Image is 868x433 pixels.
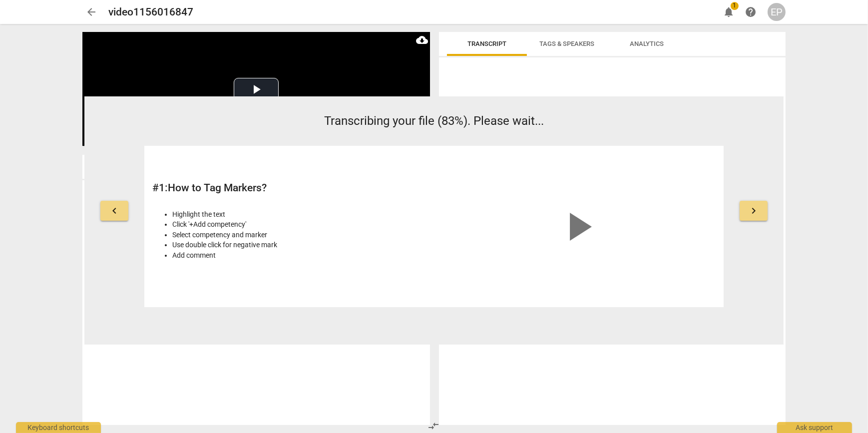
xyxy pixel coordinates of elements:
span: arrow_back [85,6,97,18]
span: Transcribing your file (83%). Please wait... [324,114,544,128]
h2: video1156016847 [108,6,193,18]
span: Transcript [467,40,506,47]
li: Click '+Add competency' [172,219,429,230]
span: keyboard_arrow_left [108,205,120,217]
div: Keyboard shortcuts [16,422,101,433]
div: Ask support [777,422,852,433]
span: Analytics [630,40,664,47]
li: Use double click for negative mark [172,240,429,250]
span: notifications [723,6,735,18]
span: play_arrow [554,203,602,251]
li: Highlight the text [172,209,429,220]
span: 1 [731,2,739,10]
h2: # 1 : How to Tag Markers? [152,182,429,194]
li: Select competency and marker [172,230,429,240]
span: help [745,6,757,18]
span: cloud_download [416,34,428,46]
a: Help [742,3,760,21]
button: EP [768,3,786,21]
span: compare_arrows [428,420,440,432]
span: Tags & Speakers [539,40,594,47]
span: keyboard_arrow_right [748,205,760,217]
li: Add comment [172,250,429,261]
button: Notifications [720,3,738,21]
